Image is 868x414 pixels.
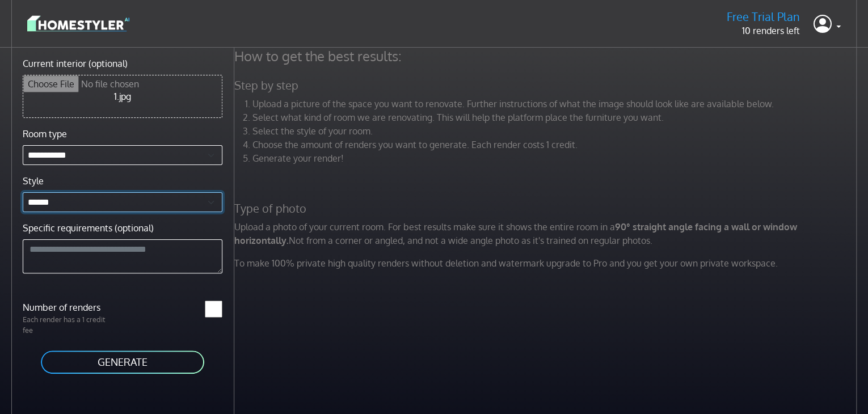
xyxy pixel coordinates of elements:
[16,314,123,336] p: Each render has a 1 credit fee
[227,201,866,216] h5: Type of photo
[252,97,859,111] li: Upload a picture of the space you want to renovate. Further instructions of what the image should...
[23,174,44,188] label: Style
[227,48,866,65] h4: How to get the best results:
[227,256,866,270] p: To make 100% private high quality renders without deletion and watermark upgrade to Pro and you g...
[40,349,205,375] button: GENERATE
[227,78,866,92] h5: Step by step
[23,57,128,70] label: Current interior (optional)
[252,124,859,138] li: Select the style of your room.
[727,24,800,37] p: 10 renders left
[227,220,866,247] p: Upload a photo of your current room. For best results make sure it shows the entire room in a Not...
[23,221,154,235] label: Specific requirements (optional)
[727,10,800,24] h5: Free Trial Plan
[23,127,67,141] label: Room type
[16,301,123,314] label: Number of renders
[252,138,859,151] li: Choose the amount of renders you want to generate. Each render costs 1 credit.
[252,151,859,165] li: Generate your render!
[252,111,859,124] li: Select what kind of room we are renovating. This will help the platform place the furniture you w...
[27,14,129,33] img: logo-3de290ba35641baa71223ecac5eacb59cb85b4c7fdf211dc9aaecaaee71ea2f8.svg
